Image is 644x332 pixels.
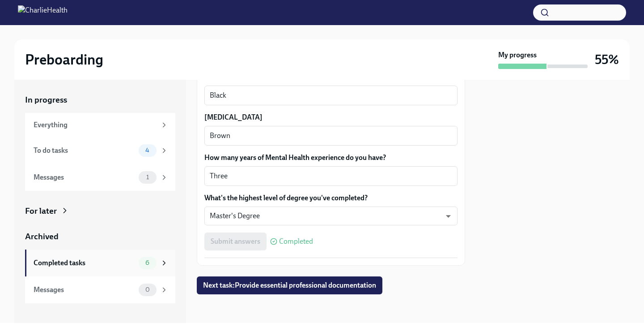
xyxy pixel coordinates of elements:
div: Everything [34,120,157,130]
label: What's the highest level of degree you've completed? [204,193,458,203]
span: Next task : Provide essential professional documentation [203,281,376,290]
a: Archived [25,231,175,242]
button: Next task:Provide essential professional documentation [197,276,382,294]
div: Messages [34,285,135,295]
div: Master's Degree [204,207,458,225]
a: Messages1 [25,164,175,191]
div: Completed tasks [34,258,135,268]
div: Messages [34,172,135,182]
label: [MEDICAL_DATA] [204,112,458,122]
a: Completed tasks6 [25,250,175,276]
h3: 55% [595,52,619,68]
div: For later [25,205,57,217]
span: 6 [140,259,155,266]
div: To do tasks [34,146,135,155]
label: How many years of Mental Health experience do you have? [204,153,458,163]
textarea: Brown [210,130,452,141]
span: 0 [140,286,155,293]
span: 4 [140,147,155,154]
img: CharlieHealth [18,5,68,20]
span: Completed [279,238,313,245]
a: Messages0 [25,276,175,303]
a: In progress [25,94,175,106]
textarea: Three [210,171,452,181]
a: To do tasks4 [25,137,175,164]
a: For later [25,205,175,217]
strong: My progress [498,50,537,60]
span: 1 [141,174,154,181]
a: Everything [25,113,175,137]
h2: Preboarding [25,51,103,69]
textarea: Black [210,90,452,101]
